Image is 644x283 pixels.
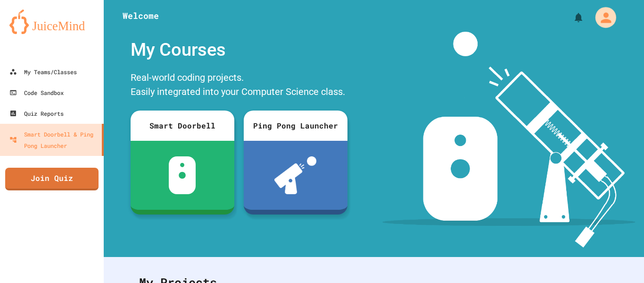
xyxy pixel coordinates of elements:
[9,87,64,98] div: Code Sandbox
[244,111,347,141] div: Ping Pong Launcher
[126,32,352,68] div: My Courses
[555,9,586,26] div: My Notifications
[9,66,77,77] div: My Teams/Classes
[131,111,234,141] div: Smart Doorbell
[9,129,98,151] div: Smart Doorbell & Ping Pong Launcher
[9,108,64,119] div: Quiz Reports
[169,156,196,194] img: sdb-white.svg
[126,68,352,103] div: Real-world coding projects. Easily integrated into your Computer Science class.
[583,4,619,31] div: My Account
[9,9,94,34] img: logo-orange.svg
[382,32,635,248] img: banner-image-my-projects.png
[274,156,316,194] img: ppl-with-ball.png
[5,168,99,190] a: Join Quiz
